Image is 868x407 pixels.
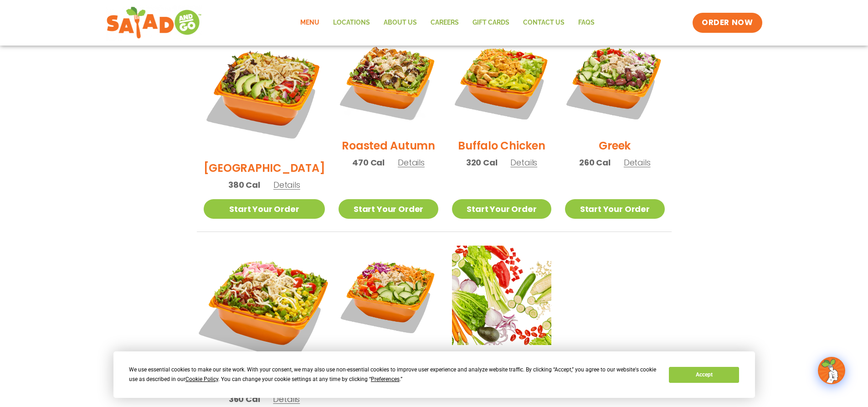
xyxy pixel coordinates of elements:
[228,179,260,191] span: 380 Cal
[452,31,551,131] img: Product photo for Buffalo Chicken Salad
[693,13,762,33] a: ORDER NOW
[669,367,739,383] button: Accept
[273,179,300,191] span: Details
[452,246,551,345] img: Product photo for Build Your Own
[113,351,755,398] div: Cookie Consent Prompt
[458,138,545,154] h2: Buffalo Chicken
[571,12,601,33] a: FAQs
[185,376,218,382] span: Cookie Policy
[371,376,400,382] span: Preferences
[326,12,377,33] a: Locations
[819,358,844,383] img: wpChatIcon
[193,235,335,378] img: Product photo for Jalapeño Ranch Salad
[204,31,325,153] img: Product photo for BBQ Ranch Salad
[398,157,425,168] span: Details
[293,12,601,33] nav: Menu
[466,156,498,169] span: 320 Cal
[565,31,664,131] img: Product photo for Greek Salad
[452,199,551,219] a: Start Your Order
[273,393,300,405] span: Details
[342,138,435,154] h2: Roasted Autumn
[516,12,571,33] a: Contact Us
[293,12,326,33] a: Menu
[424,12,466,33] a: Careers
[204,199,325,219] a: Start Your Order
[466,12,516,33] a: GIFT CARDS
[106,5,202,41] img: new-SAG-logo-768×292
[599,138,631,154] h2: Greek
[579,156,611,169] span: 260 Cal
[565,199,664,219] a: Start Your Order
[624,157,651,168] span: Details
[510,157,537,168] span: Details
[702,17,753,28] span: ORDER NOW
[339,246,438,345] img: Product photo for Thai Salad
[229,393,260,405] span: 360 Cal
[339,31,438,131] img: Product photo for Roasted Autumn Salad
[339,199,438,219] a: Start Your Order
[377,12,424,33] a: About Us
[352,156,385,169] span: 470 Cal
[204,160,325,176] h2: [GEOGRAPHIC_DATA]
[129,365,658,384] div: We use essential cookies to make our site work. With your consent, we may also use non-essential ...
